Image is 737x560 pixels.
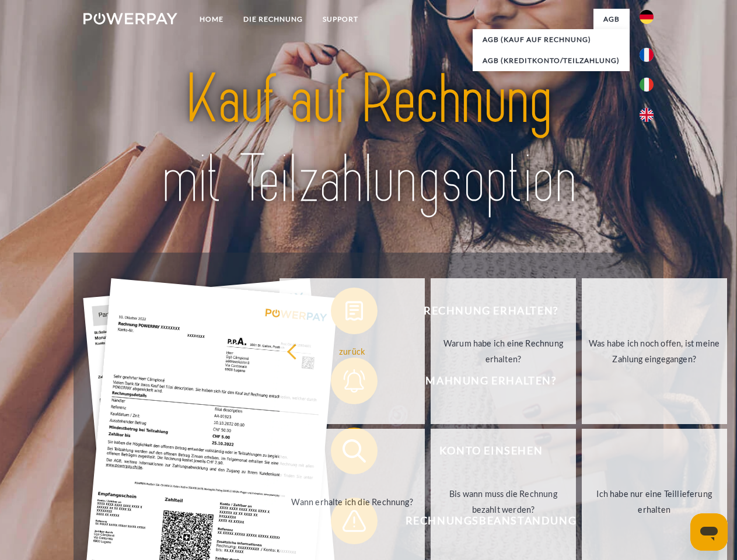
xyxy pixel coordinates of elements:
[287,494,418,509] div: Wann erhalte ich die Rechnung?
[190,9,233,30] a: Home
[83,13,177,24] img: logo-powerpay-white.svg
[640,108,654,122] img: en
[690,513,728,551] iframe: Schaltfläche zum Öffnen des Messaging-Fensters
[640,78,654,92] img: it
[640,48,654,62] img: fr
[438,486,569,517] div: Bis wann muss die Rechnung bezahlt werden?
[233,9,313,30] a: DIE RECHNUNG
[589,335,720,367] div: Was habe ich noch offen, ist meine Zahlung eingegangen?
[313,9,368,30] a: SUPPORT
[582,278,727,424] a: Was habe ich noch offen, ist meine Zahlung eingegangen?
[111,56,626,223] img: title-powerpay_de.svg
[438,335,569,367] div: Warum habe ich eine Rechnung erhalten?
[640,10,654,24] img: de
[593,9,630,30] a: agb
[287,343,418,359] div: zurück
[589,486,720,517] div: Ich habe nur eine Teillieferung erhalten
[473,29,630,50] a: AGB (Kauf auf Rechnung)
[473,50,630,71] a: AGB (Kreditkonto/Teilzahlung)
